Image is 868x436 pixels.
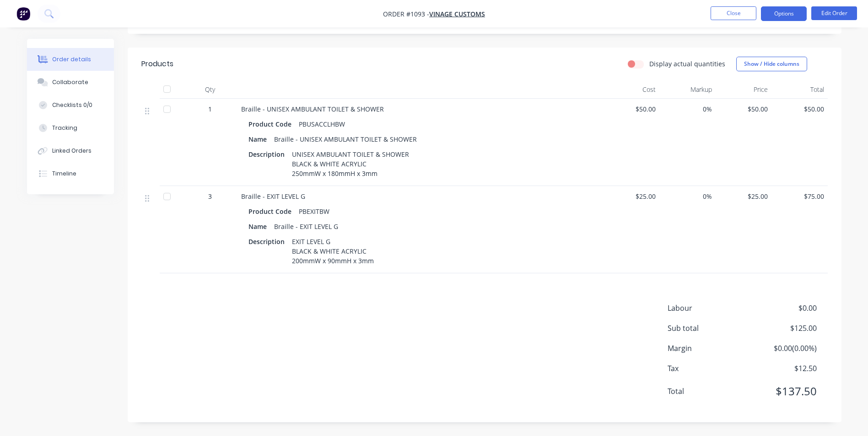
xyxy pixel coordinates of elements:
span: Labour [668,303,749,314]
a: Vinage Customs [429,10,485,18]
span: 0% [663,191,712,201]
span: $50.00 [607,104,656,114]
div: Cost [604,80,660,99]
button: Show / Hide columns [736,57,807,71]
button: Options [761,6,807,21]
button: Tracking [27,117,114,139]
div: Total [771,80,828,99]
button: Edit Order [811,6,857,20]
button: Close [711,6,756,20]
div: UNISEX AMBULANT TOILET & SHOWER BLACK & WHITE ACRYLIC 250mmW x 180mmH x 3mm [288,148,413,180]
span: $137.50 [749,383,816,399]
span: Braille - EXIT LEVEL G [241,192,305,201]
div: Product Code [248,117,295,131]
div: Order details [52,55,91,64]
span: $12.50 [749,363,816,374]
div: Checklists 0/0 [52,101,92,109]
span: Order #1093 - [383,10,429,18]
div: Name [248,220,270,233]
div: Markup [659,80,716,99]
div: Braille - UNISEX AMBULANT TOILET & SHOWER [270,133,421,146]
span: Sub total [668,323,749,334]
label: Display actual quantities [649,59,725,69]
div: PBUSACCLHBW [295,117,349,131]
div: Qty [183,80,237,99]
div: Products [141,58,173,69]
span: 1 [208,104,212,114]
span: $50.00 [775,104,824,114]
span: Margin [668,343,749,354]
div: Description [248,148,288,161]
span: Tax [668,363,749,374]
button: Timeline [27,162,114,185]
span: Braille - UNISEX AMBULANT TOILET & SHOWER [241,105,384,113]
div: Name [248,133,270,146]
button: Linked Orders [27,139,114,162]
div: Description [248,235,288,248]
button: Order details [27,48,114,71]
span: $75.00 [775,191,824,201]
div: Product Code [248,205,295,218]
div: Price [716,80,772,99]
span: $0.00 [749,303,816,314]
div: Braille - EXIT LEVEL G [270,220,342,233]
div: Timeline [52,170,76,178]
button: Checklists 0/0 [27,94,114,117]
span: $0.00 ( 0.00 %) [749,343,816,354]
span: Total [668,386,749,397]
div: Tracking [52,124,77,132]
div: PBEXITBW [295,205,333,218]
div: Collaborate [52,78,88,86]
button: Collaborate [27,71,114,94]
span: 3 [208,191,212,201]
img: Factory [16,7,30,21]
span: 0% [663,104,712,114]
span: $50.00 [719,104,768,114]
div: EXIT LEVEL G BLACK & WHITE ACRYLIC 200mmW x 90mmH x 3mm [288,235,377,267]
span: $25.00 [719,191,768,201]
span: $125.00 [749,323,816,334]
span: $25.00 [607,191,656,201]
div: Linked Orders [52,147,92,155]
